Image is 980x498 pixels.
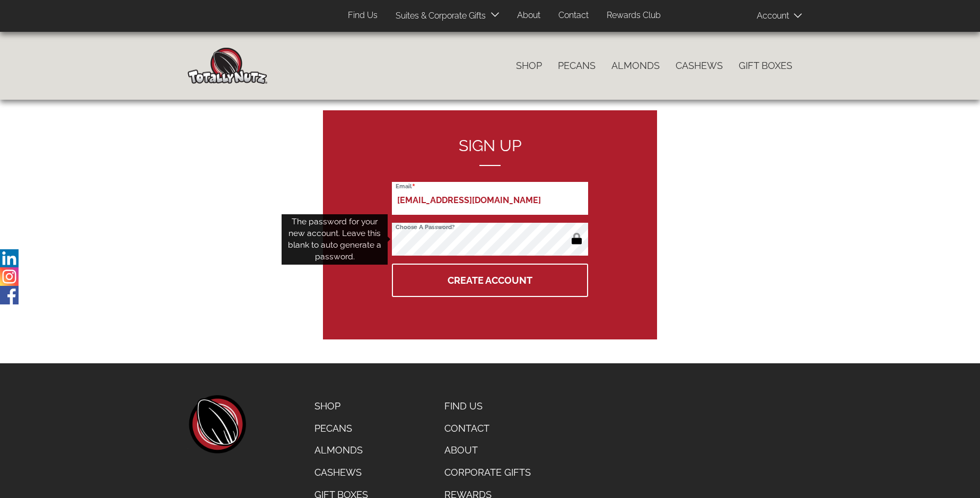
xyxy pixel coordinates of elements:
a: Suites & Corporate Gifts [388,6,489,27]
a: Contact [436,417,541,440]
a: Find Us [340,5,386,26]
input: Email [392,182,588,215]
a: home [188,395,246,453]
a: Cashews [307,461,376,484]
a: Find Us [436,395,541,417]
a: Pecans [307,417,376,440]
a: About [509,5,548,26]
a: Almonds [603,55,668,77]
a: Cashews [668,55,731,77]
a: Almonds [307,439,376,461]
a: Shop [307,395,376,417]
a: Rewards Club [599,5,669,26]
a: Pecans [550,55,603,77]
a: Gift Boxes [731,55,800,77]
button: Create Account [392,264,588,297]
h2: Sign up [392,137,588,166]
a: About [436,439,541,461]
img: Home [188,48,267,84]
a: Contact [550,5,597,26]
a: Corporate Gifts [436,461,541,484]
div: The password for your new account. Leave this blank to auto generate a password. [282,214,388,265]
a: Shop [508,55,550,77]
